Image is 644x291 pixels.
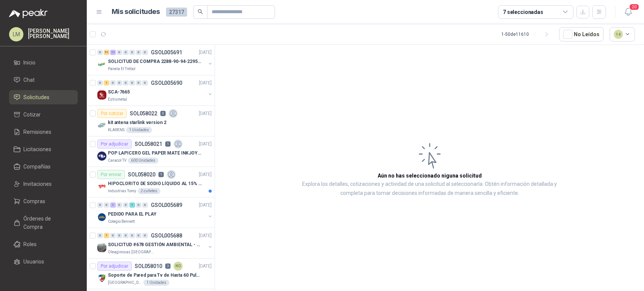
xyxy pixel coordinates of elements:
a: Inicio [9,55,78,70]
p: PEDIDO PARA EL PLAY [108,211,157,218]
div: 0 [136,202,141,208]
p: SCA-7665 [108,89,130,96]
h3: Aún no has seleccionado niguna solicitud [378,172,482,180]
h1: Mis solicitudes [112,6,160,17]
p: SOL058021 [135,141,162,147]
div: 0 [142,80,148,86]
button: 20 [621,5,635,19]
img: Company Logo [97,182,106,191]
div: 7 [104,233,109,238]
span: Órdenes de Compra [23,214,71,231]
p: [DATE] [199,171,212,178]
a: Por adjudicarSOL0580211[DATE] Company LogoPOP LAPICERO GEL PAPER MATE INKJOY 0.7 (Revisar el adju... [87,136,215,167]
img: Company Logo [97,274,106,283]
a: Categorías [9,272,78,286]
span: Usuarios [23,257,44,266]
p: SOL058020 [128,172,155,177]
div: 7 seleccionadas [503,8,543,16]
div: 0 [97,50,103,55]
p: GSOL005691 [151,50,182,55]
a: Cotizar [9,107,78,122]
a: Usuarios [9,254,78,269]
p: kit antena starlink version 2 [108,119,166,126]
div: 0 [97,202,103,208]
a: Licitaciones [9,142,78,156]
span: Remisiones [23,128,51,136]
p: HIPOCLORITO DE SODIO LÍQUIDO AL 15% CONT NETO 20L [108,180,202,187]
p: SOLICITUD DE COMPRA 2288-90-94-2295-96-2301-02-04 [108,58,202,65]
div: 0 [117,233,122,238]
div: Por enviar [97,170,125,179]
p: [GEOGRAPHIC_DATA][PERSON_NAME] [108,280,142,286]
div: 0 [142,233,148,238]
div: 0 [97,80,103,86]
span: 27317 [166,8,187,17]
img: Company Logo [97,152,106,161]
p: Explora los detalles, cotizaciones y actividad de una solicitud al seleccionarla. Obtén informaci... [290,180,569,198]
button: No Leídos [559,27,604,41]
div: 600 Unidades [128,158,158,164]
p: POP LAPICERO GEL PAPER MATE INKJOY 0.7 (Revisar el adjunto) [108,150,202,157]
p: [DATE] [199,263,212,270]
img: Logo peakr [9,9,48,18]
div: 0 [142,50,148,55]
span: Solicitudes [23,93,49,101]
a: Compras [9,194,78,208]
a: Solicitudes [9,90,78,104]
p: Estrumetal [108,96,127,103]
div: 1 [129,202,135,208]
p: SOL058022 [130,111,157,116]
div: 0 [123,50,129,55]
p: Industrias Tomy [108,188,136,194]
span: Inicio [23,58,35,67]
a: Invitaciones [9,177,78,191]
div: 1 [104,80,109,86]
a: 0 1 0 0 0 0 0 0 GSOL005690[DATE] Company LogoSCA-7665Estrumetal [97,78,213,103]
p: GSOL005689 [151,202,182,208]
div: Por adjudicar [97,262,132,271]
a: Compañías [9,159,78,174]
div: 0 [110,80,116,86]
p: GSOL005690 [151,80,182,86]
a: 0 51 11 0 0 0 0 0 GSOL005691[DATE] Company LogoSOLICITUD DE COMPRA 2288-90-94-2295-96-2301-02-04P... [97,48,213,72]
p: SOLICITUD #678 GESTIÓN AMBIENTAL - TUMACO [108,241,202,248]
p: SOL058010 [135,263,162,269]
div: 0 [129,50,135,55]
div: 0 [110,233,116,238]
div: 0 [136,80,141,86]
a: Chat [9,73,78,87]
img: Company Logo [97,121,106,130]
div: 51 [104,50,109,55]
div: 1 Unidades [143,280,169,286]
p: [DATE] [199,202,212,209]
div: 0 [123,233,129,238]
div: Por cotizar [97,109,127,118]
p: 1 [165,141,171,147]
img: Company Logo [97,213,106,222]
span: Licitaciones [23,145,51,153]
div: 0 [97,233,103,238]
div: 0 [123,80,129,86]
p: [DATE] [199,232,212,239]
div: 0 [136,233,141,238]
a: Remisiones [9,125,78,139]
p: GSOL005688 [151,233,182,238]
div: NO [174,262,183,271]
span: Compras [23,197,45,205]
a: 0 7 0 0 0 0 0 0 GSOL005688[DATE] Company LogoSOLICITUD #678 GESTIÓN AMBIENTAL - TUMACOOleaginosas... [97,231,213,255]
div: 2 cuñetes [138,188,160,194]
img: Company Logo [97,90,106,100]
div: 1 [110,202,116,208]
a: 0 0 1 0 0 1 0 0 GSOL005689[DATE] Company LogoPEDIDO PARA EL PLAYColegio Bennett [97,201,213,225]
a: Por enviarSOL0580201[DATE] Company LogoHIPOCLORITO DE SODIO LÍQUIDO AL 15% CONT NETO 20LIndustria... [87,167,215,198]
div: 0 [117,50,122,55]
p: KLARENS [108,127,124,133]
span: Compañías [23,162,51,171]
p: Oleaginosas [GEOGRAPHIC_DATA][PERSON_NAME] [108,249,155,255]
img: Company Logo [97,60,106,69]
div: Por adjudicar [97,139,132,149]
p: 1 [158,172,164,177]
p: [DATE] [199,110,212,117]
div: 0 [104,202,109,208]
div: 0 [117,80,122,86]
